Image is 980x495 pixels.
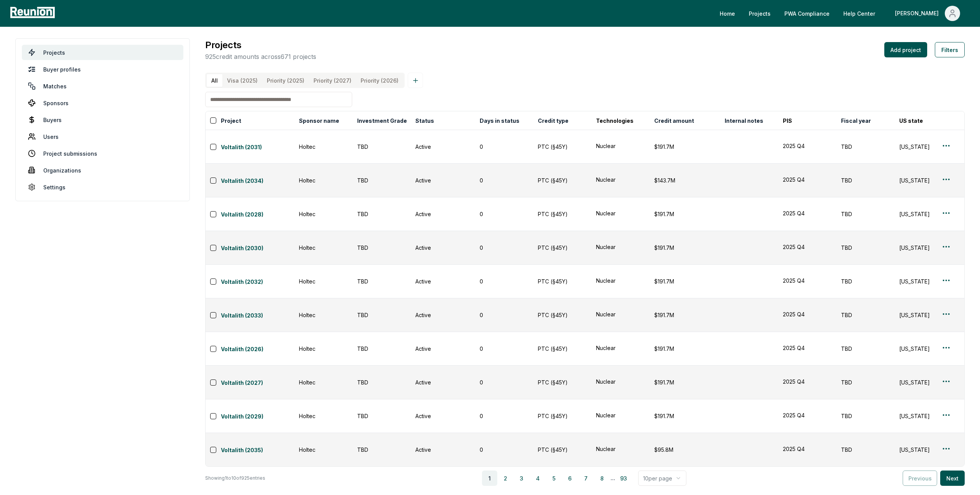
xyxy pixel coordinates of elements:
a: Buyers [22,112,183,127]
button: Priority (2025) [262,74,309,87]
div: PTC (§45Y) [538,277,587,285]
div: $191.7M [654,412,715,420]
button: 6 [562,471,578,486]
div: 0 [480,345,529,353]
button: Credit type [536,113,570,128]
div: $191.7M [654,311,715,319]
a: Voltalith (2035) [221,446,294,455]
div: PTC (§45Y) [538,345,587,353]
a: Buyer profiles [22,62,183,77]
div: Active [415,210,470,218]
div: $143.7M [654,176,715,184]
p: 925 credit amounts across 671 projects [205,52,316,61]
a: Project submissions [22,146,183,161]
div: PTC (§45Y) [538,378,587,386]
div: Holtec [299,412,348,420]
div: TBD [841,244,890,252]
div: PTC (§45Y) [538,244,587,252]
div: 0 [480,311,529,319]
a: Voltalith (2033) [221,311,294,321]
div: TBD [357,412,406,420]
button: Internal notes [723,113,765,128]
a: Voltalith (2030) [221,244,294,253]
button: Nuclear [596,344,645,352]
div: Holtec [299,143,348,151]
div: 2025 Q4 [783,445,832,453]
button: 5 [546,471,562,486]
div: Active [415,244,470,252]
button: Nuclear [596,209,645,217]
button: Nuclear [596,277,645,285]
div: $191.7M [654,378,715,386]
div: TBD [841,176,890,184]
div: TBD [841,277,890,285]
a: Help Center [837,6,881,21]
button: Voltalith (2026) [221,344,294,354]
div: TBD [357,210,406,218]
button: Status [414,113,436,128]
div: [US_STATE] [899,311,948,319]
div: PTC (§45Y) [538,412,587,420]
div: 2025 Q4 [783,176,832,184]
div: [US_STATE] [899,244,948,252]
div: PTC (§45Y) [538,210,587,218]
span: ... [611,474,615,483]
div: TBD [357,277,406,285]
div: TBD [357,176,406,184]
div: TBD [841,311,890,319]
button: Voltalith (2029) [221,411,294,422]
button: Voltalith (2032) [221,276,294,287]
div: 0 [480,412,529,420]
button: 2025 Q4 [783,344,832,352]
button: Voltalith (2031) [221,142,294,152]
div: 2025 Q4 [783,411,832,419]
div: TBD [357,244,406,252]
button: 2025 Q4 [783,378,832,386]
div: 0 [480,143,529,151]
div: Holtec [299,378,348,386]
div: Nuclear [596,378,645,386]
div: $191.7M [654,143,715,151]
button: Next [940,471,965,486]
div: Nuclear [596,176,645,184]
div: Active [415,412,470,420]
div: [US_STATE] [899,176,948,184]
div: Nuclear [596,411,645,419]
div: Active [415,176,470,184]
button: Voltalith (2027) [221,377,294,388]
button: Voltalith (2028) [221,209,294,220]
button: 7 [578,471,594,486]
button: 3 [514,471,529,486]
button: Priority (2026) [356,74,403,87]
div: 2025 Q4 [783,310,832,318]
div: 0 [480,446,529,454]
div: TBD [357,345,406,353]
div: $191.7M [654,277,715,285]
div: Active [415,378,470,386]
button: Nuclear [596,310,645,318]
div: TBD [357,378,406,386]
div: PTC (§45Y) [538,446,587,454]
button: 2025 Q4 [783,209,832,217]
button: 93 [616,471,631,486]
div: 0 [480,244,529,252]
button: Nuclear [596,445,645,453]
div: Nuclear [596,142,645,150]
div: Active [415,345,470,353]
a: Projects [743,6,777,21]
a: Voltalith (2027) [221,379,294,388]
a: Matches [22,78,183,94]
button: Voltalith (2033) [221,310,294,321]
div: TBD [357,446,406,454]
div: $191.7M [654,345,715,353]
button: 2025 Q4 [783,243,832,251]
div: Active [415,311,470,319]
button: Voltalith (2030) [221,243,294,253]
div: $95.8M [654,446,715,454]
div: Nuclear [596,243,645,251]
